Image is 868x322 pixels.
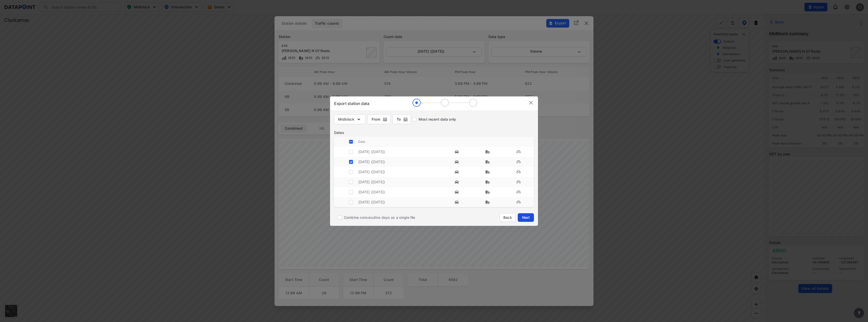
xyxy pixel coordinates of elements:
img: LX1kL0xfshq6bodlbhx3MTWm7tXVoNg+enytLahksfEwAAAAASUVORK5CYII= [485,149,490,154]
td: [DATE] ([DATE]) [358,157,441,167]
img: LX1kL0xfshq6bodlbhx3MTWm7tXVoNg+enytLahksfEwAAAAASUVORK5CYII= [485,200,490,205]
img: D+gA8wXpYpAJwAgAAAABJRU5ErkJggg== [454,149,459,154]
td: [DATE] ([DATE]) [358,147,441,157]
img: LX1kL0xfshq6bodlbhx3MTWm7tXVoNg+enytLahksfEwAAAAASUVORK5CYII= [485,180,490,185]
td: [DATE] ([DATE]) [358,167,441,177]
span: Next [521,215,531,220]
div: Dates [334,130,534,135]
img: IvGo9hDFjq0U70AQfCTEoVEAFwAAAAASUVORK5CYII= [528,100,534,106]
img: LX1kL0xfshq6bodlbhx3MTWm7tXVoNg+enytLahksfEwAAAAASUVORK5CYII= [485,169,490,174]
img: llR8THcIqJKT4tzxLABS9+Wy7j53VXW9jma2eUxb+zwI0ndL13UtNYW78bbi+NGFHop6vbg9+JxKXfH9kZPvL8syoHAAAAAEl... [413,99,477,107]
img: GNxwEyk3CsuCFAAAAAElFTkSuQmCC [516,159,521,164]
td: [DATE] ([DATE]) [358,187,441,197]
img: D+gA8wXpYpAJwAgAAAABJRU5ErkJggg== [454,169,459,174]
img: LX1kL0xfshq6bodlbhx3MTWm7tXVoNg+enytLahksfEwAAAAASUVORK5CYII= [485,190,490,195]
img: D+gA8wXpYpAJwAgAAAABJRU5ErkJggg== [454,159,459,164]
img: GNxwEyk3CsuCFAAAAAElFTkSuQmCC [516,149,521,154]
img: png;base64,iVBORw0KGgoAAAANSUhEUgAAABQAAAAUCAYAAACNiR0NAAAACXBIWXMAAAsTAAALEwEAmpwYAAAAAXNSR0IArs... [403,117,408,122]
span: Back [503,215,512,220]
img: GNxwEyk3CsuCFAAAAAElFTkSuQmCC [516,200,521,205]
td: [DATE] ([DATE]) [358,197,441,207]
img: GNxwEyk3CsuCFAAAAAElFTkSuQmCC [516,190,521,195]
img: GNxwEyk3CsuCFAAAAAElFTkSuQmCC [516,180,521,185]
span: Most recent data only [419,117,456,122]
img: D+gA8wXpYpAJwAgAAAABJRU5ErkJggg== [454,190,459,195]
td: [DATE] ([DATE]) [358,177,441,187]
img: GNxwEyk3CsuCFAAAAAElFTkSuQmCC [516,169,521,174]
img: png;base64,iVBORw0KGgoAAAANSUhEUgAAABQAAAAUCAYAAACNiR0NAAAACXBIWXMAAAsTAAALEwEAmpwYAAAAAXNSR0IArs... [383,117,388,122]
img: D+gA8wXpYpAJwAgAAAABJRU5ErkJggg== [454,200,459,205]
span: Midblock [338,117,361,122]
div: Date [358,137,534,147]
img: LX1kL0xfshq6bodlbhx3MTWm7tXVoNg+enytLahksfEwAAAAASUVORK5CYII= [485,159,490,164]
span: Combine consecutive days as a single file [344,215,415,220]
img: 5YPKRKmlfpI5mqlR8AD95paCi+0kK1fRFDJSaMmawlwaeJcJwk9O2fotCW5ve9gAAAAASUVORK5CYII= [356,117,361,122]
img: D+gA8wXpYpAJwAgAAAABJRU5ErkJggg== [454,180,459,185]
table: customized table [334,137,534,210]
div: Export station data [334,100,369,106]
